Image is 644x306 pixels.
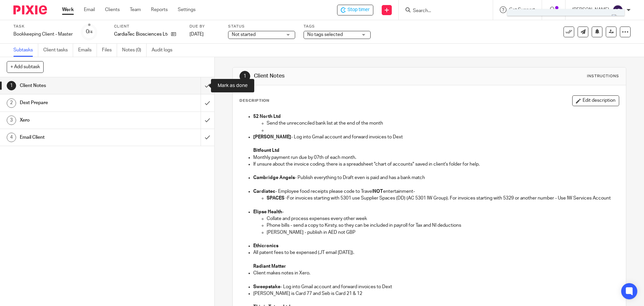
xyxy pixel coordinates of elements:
[347,6,370,13] span: Stop timer
[13,5,47,14] img: Pixie
[612,5,623,15] img: svg%3E
[20,81,136,91] h1: Client Notes
[253,134,619,140] p: - Log into Gmail account and forward invoices to Dext
[232,32,256,37] span: Not started
[7,98,16,108] div: 2
[114,31,168,38] p: CardiaTec Biosciences Ltd
[20,98,136,108] h1: Dext Prepare
[253,161,619,168] p: If unsure about the invoice coding, there is a spreadsheet "chart of accounts" saved in client's ...
[373,189,383,194] strong: NOT
[572,6,609,13] p: [PERSON_NAME]
[13,24,73,29] label: Task
[89,30,93,34] small: /4
[178,6,196,13] a: Settings
[253,270,619,276] p: Client makes notes in Xero.
[13,31,73,38] div: Bookkeeping Client - Master
[130,6,141,13] a: Team
[62,6,74,13] a: Work
[239,98,269,103] p: Description
[337,5,373,15] div: CardiaTec Biosciences Ltd - Bookkeeping Client - Master
[267,222,619,229] p: Phone bills - send a copy to Kirsty, so they can be included in payroll for Tax and NI deductions
[20,115,136,125] h1: Xero
[267,120,619,127] p: Send the unreconciled bank list at the end of the month
[78,44,97,57] a: Emails
[43,44,73,57] a: Client tasks
[304,24,371,29] label: Tags
[254,73,444,80] h1: Client Notes
[190,24,220,29] label: Due by
[253,290,619,297] p: [PERSON_NAME] is Card 77 and Seb is Card 21 & 12
[7,81,16,90] div: 1
[572,95,619,106] button: Edit description
[84,6,95,13] a: Email
[253,244,278,248] strong: Ethicronics
[253,175,295,180] strong: Cambridge Angels
[151,6,168,13] a: Reports
[253,283,619,290] p: - Log into Gmail account and forward invoices to Dext
[267,196,287,201] strong: SPACES -
[253,135,291,139] strong: [PERSON_NAME]
[13,44,38,57] a: Subtasks
[253,209,619,215] p: -
[253,210,282,214] strong: Elipse Health
[509,7,535,12] span: Get Support
[253,154,619,161] p: Monthly payment run due by 07th of each month.
[253,174,619,181] p: - Publish everything to Draft even is paid and has a bank match
[122,44,147,57] a: Notes (0)
[102,44,117,57] a: Files
[105,6,120,13] a: Clients
[7,133,16,142] div: 4
[190,32,204,37] span: [DATE]
[267,215,619,222] p: Collate and process expenses every other week
[253,249,619,256] p: All patent fees to be expensed (JT email [DATE]).
[114,24,181,29] label: Client
[7,116,16,125] div: 3
[253,188,619,195] p: - Employee food receipts please code to Travel entertainment-
[7,61,44,73] button: + Add subtask
[587,74,619,79] div: Instructions
[253,264,286,269] strong: Radiant Matter
[239,71,250,82] div: 1
[267,195,619,202] p: For invoices starting with 5301 use Supplier Spaces (DD) (AC 5301 IW Group). For invoices startin...
[152,44,177,57] a: Audit logs
[412,8,473,14] input: Search
[307,32,343,37] span: No tags selected
[228,24,295,29] label: Status
[253,114,281,119] strong: 52 North Ltd
[253,148,279,153] strong: Bitfount Ltd
[253,189,275,194] strong: Cardiatec
[267,229,619,236] p: [PERSON_NAME] - publish in AED not GBP
[20,132,136,142] h1: Email Client
[612,14,618,20] img: Close
[253,285,280,289] strong: Sweepstake
[86,28,93,36] div: 0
